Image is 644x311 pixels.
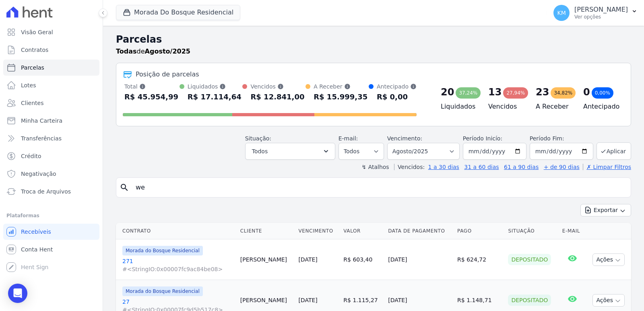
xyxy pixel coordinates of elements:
[3,113,99,129] a: Minha Carteira
[580,204,631,216] button: Exportar
[298,256,317,263] a: [DATE]
[124,82,178,91] div: Total
[131,179,627,196] input: Buscar por nome do lote ou do cliente
[557,10,566,16] span: KM
[574,14,628,20] p: Ver opções
[116,47,190,56] p: de
[592,87,613,99] div: 0,00%
[551,87,576,99] div: 34,82%
[314,82,367,91] div: A Receber
[464,164,499,170] a: 31 a 60 dias
[245,135,271,142] label: Situação:
[454,239,505,280] td: R$ 624,72
[3,60,99,76] a: Parcelas
[136,70,199,79] div: Posição de parcelas
[597,142,631,160] button: Aplicar
[3,224,99,240] a: Recebíveis
[574,6,628,14] p: [PERSON_NAME]
[503,87,528,99] div: 27,94%
[298,297,317,303] a: [DATE]
[21,81,36,89] span: Lotes
[377,91,417,103] div: R$ 0,00
[250,82,304,91] div: Vencidos
[8,284,27,303] div: Open Intercom Messenger
[120,183,129,192] i: search
[145,47,190,55] strong: Agosto/2025
[536,86,549,99] div: 23
[592,294,625,307] button: Ações
[3,130,99,146] a: Transferências
[21,228,51,236] span: Recebíveis
[504,164,539,170] a: 61 a 90 dias
[21,134,62,142] span: Transferências
[583,102,618,111] h4: Antecipado
[237,223,295,239] th: Cliente
[559,223,586,239] th: E-mail
[237,239,295,280] td: [PERSON_NAME]
[3,166,99,182] a: Negativação
[441,86,454,99] div: 20
[3,24,99,40] a: Visão Geral
[21,117,62,125] span: Minha Carteira
[377,82,417,91] div: Antecipado
[122,257,234,273] a: 271#<StringIO:0x00007fc9ac84be08>
[385,239,454,280] td: [DATE]
[456,87,481,99] div: 37,24%
[488,86,502,99] div: 13
[544,164,580,170] a: + de 90 dias
[295,223,340,239] th: Vencimento
[314,91,367,103] div: R$ 15.999,35
[340,223,385,239] th: Valor
[252,146,268,156] span: Todos
[454,223,505,239] th: Pago
[592,253,625,266] button: Ações
[245,143,335,160] button: Todos
[488,102,523,111] h4: Vencidos
[3,42,99,58] a: Contratos
[385,223,454,239] th: Data de Pagamento
[387,135,422,142] label: Vencimento:
[340,239,385,280] td: R$ 603,40
[536,102,570,111] h4: A Receber
[361,164,389,170] label: ↯ Atalhos
[547,2,644,24] button: KM [PERSON_NAME] Ver opções
[250,91,304,103] div: R$ 12.841,00
[116,32,631,47] h2: Parcelas
[21,46,48,54] span: Contratos
[122,265,234,273] span: #<StringIO:0x00007fc9ac84be08>
[583,86,590,99] div: 0
[339,135,358,142] label: E-mail:
[508,295,551,306] div: Depositado
[116,5,240,20] button: Morada Do Bosque Residencial
[3,95,99,111] a: Clientes
[3,148,99,164] a: Crédito
[530,134,593,143] label: Período Fim:
[505,223,559,239] th: Situação
[583,164,631,170] a: ✗ Limpar Filtros
[508,254,551,265] div: Depositado
[21,64,44,72] span: Parcelas
[441,102,475,111] h4: Liquidados
[428,164,459,170] a: 1 a 30 dias
[21,99,43,107] span: Clientes
[21,187,71,196] span: Troca de Arquivos
[124,91,178,103] div: R$ 45.954,99
[463,135,502,142] label: Período Inicío:
[116,223,237,239] th: Contrato
[21,28,53,36] span: Visão Geral
[21,245,53,253] span: Conta Hent
[3,77,99,93] a: Lotes
[394,164,425,170] label: Vencidos:
[21,152,41,160] span: Crédito
[21,170,56,178] span: Negativação
[122,286,203,296] span: Morada do Bosque Residencial
[188,91,242,103] div: R$ 17.114,64
[3,183,99,200] a: Troca de Arquivos
[116,47,137,55] strong: Todas
[3,241,99,257] a: Conta Hent
[122,246,203,255] span: Morada do Bosque Residencial
[6,211,96,220] div: Plataformas
[188,82,242,91] div: Liquidados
